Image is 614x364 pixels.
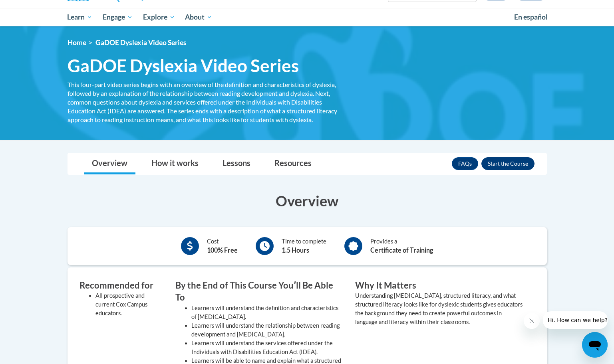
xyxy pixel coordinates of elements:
a: Engage [97,8,138,26]
h3: By the End of This Course Youʹll Be Able To [175,279,343,304]
span: GaDOE Dyslexia Video Series [95,38,187,47]
b: Certificate of Training [370,246,433,254]
a: FAQs [452,157,478,170]
a: Lessons [215,153,258,174]
span: About [185,12,212,22]
iframe: Close message [524,313,540,329]
span: Explore [143,12,175,22]
a: Resources [266,153,320,174]
h3: Why It Matters [355,279,523,292]
a: Home [68,38,86,47]
span: En español [514,13,548,21]
b: 1.5 Hours [282,246,309,254]
span: GaDOE Dyslexia Video Series [68,55,299,76]
button: Enroll [481,157,535,170]
span: Engage [103,12,133,22]
div: This four-part video series begins with an overview of the definition and characteristics of dysl... [68,80,343,124]
h3: Recommended for [79,279,163,292]
li: All prospective and current Cox Campus educators. [95,291,163,318]
a: Learn [62,8,98,26]
li: Learners will understand the definition and characteristics of [MEDICAL_DATA]. [191,304,343,321]
span: Learn [67,12,92,22]
div: Cost [207,237,238,255]
b: 100% Free [207,246,238,254]
iframe: Message from company [543,311,608,329]
div: Provides a [370,237,433,255]
li: Learners will understand the relationship between reading development and [MEDICAL_DATA]. [191,321,343,339]
h3: Overview [68,191,547,211]
a: About [180,8,217,26]
div: Time to complete [282,237,326,255]
value: Understanding [MEDICAL_DATA], structured literacy, and what structured literacy looks like for dy... [355,292,523,325]
iframe: Button to launch messaging window [582,332,608,358]
a: En español [509,9,553,26]
a: Overview [84,153,135,174]
a: How it works [143,153,207,174]
a: Explore [138,8,180,26]
div: Main menu [56,8,559,26]
li: Learners will understand the services offered under the Individuals with Disabilities Education A... [191,339,343,356]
